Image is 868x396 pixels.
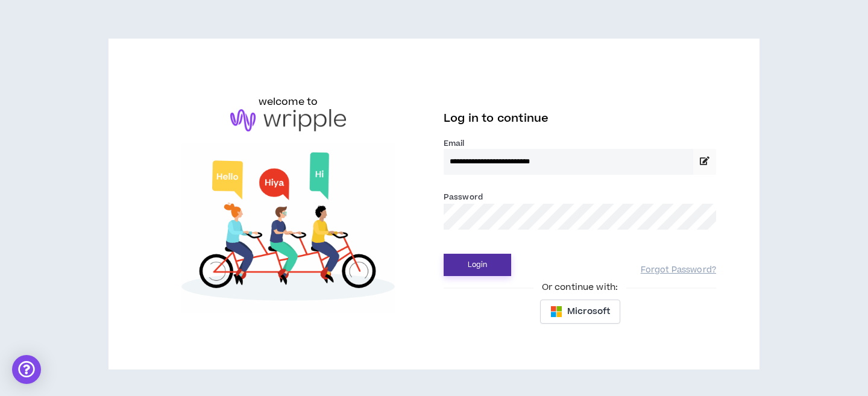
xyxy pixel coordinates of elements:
div: Open Intercom Messenger [12,355,41,384]
label: Password [444,192,483,203]
button: Login [444,254,511,276]
span: Log in to continue [444,111,549,126]
span: Microsoft [567,305,610,318]
img: logo-brand.png [230,109,346,132]
span: Or continue with: [533,281,626,294]
h6: welcome to [259,95,318,109]
label: Email [444,138,716,149]
img: Welcome to Wripple [152,143,424,313]
a: Forgot Password? [641,265,716,276]
button: Microsoft [540,300,620,324]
